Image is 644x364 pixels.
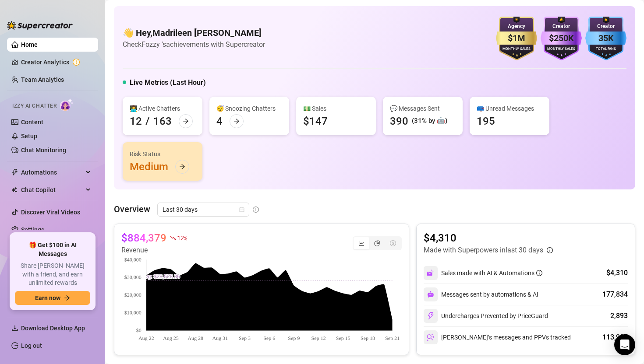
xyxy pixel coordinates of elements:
span: Chat Copilot [21,183,83,197]
div: 177,834 [602,289,628,300]
div: 📪 Unread Messages [477,104,542,113]
span: arrow-right [234,118,240,124]
span: thunderbolt [11,169,18,176]
article: Check Fozzy 's achievements with Supercreator [123,39,265,50]
img: svg%3e [427,312,435,320]
a: Settings [21,226,44,233]
div: Total Fans [585,46,626,52]
img: svg%3e [427,291,434,298]
div: [PERSON_NAME]’s messages and PPVs tracked [424,330,571,344]
div: 195 [477,114,495,128]
span: pie-chart [374,240,380,246]
div: 35K [585,31,626,45]
img: AI Chatter [60,98,74,111]
img: purple-badge-B9DA21FR.svg [541,17,582,60]
a: Chat Monitoring [21,147,66,154]
img: blue-badge-DgoSNQY1.svg [585,17,626,60]
img: Chat Copilot [11,187,17,193]
div: 4 [216,114,223,128]
div: 12 [130,114,142,128]
img: svg%3e [427,269,435,277]
div: 390 [390,114,408,128]
a: Setup [21,133,37,140]
article: $884,379 [121,231,166,245]
span: Download Desktop App [21,325,85,332]
div: Monthly Sales [541,46,582,52]
div: 😴 Snoozing Chatters [216,104,282,113]
span: info-circle [253,206,259,213]
div: 163 [153,114,172,128]
div: $250K [541,31,582,45]
span: Earn now [35,294,60,301]
span: calendar [239,207,244,212]
article: $4,310 [424,231,553,245]
div: Risk Status [130,149,195,159]
div: 2,893 [610,311,628,321]
div: 💵 Sales [303,104,369,113]
a: Log out [21,342,42,349]
img: gold-badge-CigiZidd.svg [496,17,537,60]
div: Undercharges Prevented by PriceGuard [424,309,548,323]
img: svg%3e [427,333,435,341]
a: Home [21,41,38,48]
div: Agency [496,22,537,31]
article: Overview [114,203,150,216]
span: dollar-circle [390,240,396,246]
div: Messages sent by automations & AI [424,287,538,301]
div: Monthly Sales [496,46,537,52]
span: Last 30 days [163,203,244,216]
span: info-circle [547,247,553,253]
div: (31% by 🤖) [412,116,447,126]
a: Creator Analytics exclamation-circle [21,55,91,69]
div: 💬 Messages Sent [390,104,456,113]
h5: Live Metrics (Last Hour) [130,77,206,88]
span: line-chart [358,240,364,246]
span: 🎁 Get $100 in AI Messages [15,241,90,258]
a: Team Analytics [21,76,64,83]
span: Share [PERSON_NAME] with a friend, and earn unlimited rewards [15,262,90,287]
span: Izzy AI Chatter [12,102,57,110]
a: Discover Viral Videos [21,209,80,216]
button: Earn nowarrow-right [15,291,90,305]
div: $4,310 [606,268,628,278]
span: info-circle [536,270,542,276]
div: Creator [585,22,626,31]
article: Revenue [121,245,187,255]
span: 12 % [177,234,187,242]
h4: 👋 Hey, Madrileen [PERSON_NAME] [123,27,265,39]
img: logo-BBDzfeDw.svg [7,21,73,30]
div: segmented control [353,236,402,250]
div: $147 [303,114,328,128]
article: Made with Superpowers in last 30 days [424,245,543,255]
div: Sales made with AI & Automations [441,268,542,278]
span: fall [170,235,176,241]
div: 113,907 [602,332,628,343]
div: Creator [541,22,582,31]
a: Content [21,119,43,126]
div: 👩‍💻 Active Chatters [130,104,195,113]
span: arrow-right [183,118,189,124]
div: $1M [496,31,537,45]
span: download [11,325,18,332]
span: Automations [21,165,83,179]
span: arrow-right [64,295,70,301]
div: Open Intercom Messenger [614,334,635,355]
span: arrow-right [179,164,185,170]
